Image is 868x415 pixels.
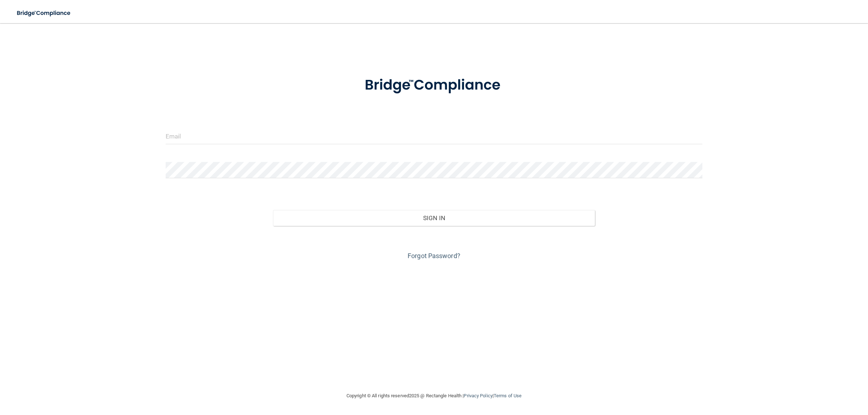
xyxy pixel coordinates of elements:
[350,67,518,104] img: bridge_compliance_login_screen.278c3ca4.svg
[464,393,492,398] a: Privacy Policy
[166,128,703,144] input: Email
[408,252,460,260] a: Forgot Password?
[11,6,77,21] img: bridge_compliance_login_screen.278c3ca4.svg
[273,210,595,226] button: Sign In
[494,393,522,398] a: Terms of Use
[302,384,566,407] div: Copyright © All rights reserved 2025 @ Rectangle Health | |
